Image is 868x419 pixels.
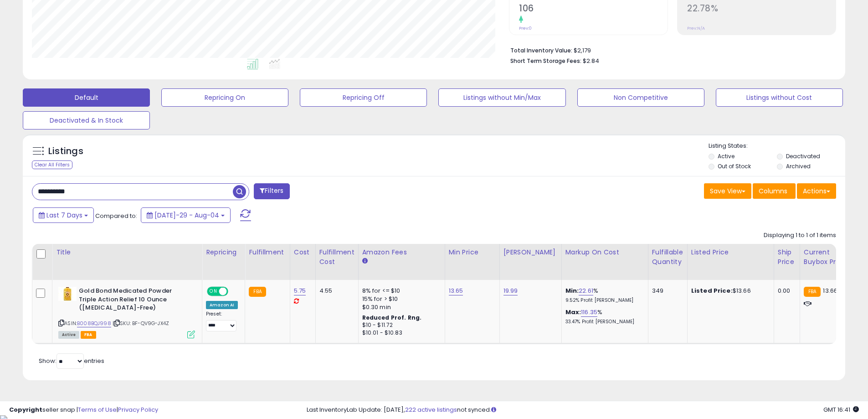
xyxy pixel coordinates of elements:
div: 15% for > $10 [362,295,438,303]
h2: 22.78% [687,3,836,16]
label: Archived [786,162,811,170]
button: Listings without Cost [716,88,843,107]
div: Last InventoryLab Update: [DATE], not synced. [307,406,859,414]
div: Repricing [206,248,241,257]
h2: 106 [519,3,668,16]
a: B008BQJ998 [77,320,111,327]
div: Amazon AI [206,301,238,309]
div: Clear All Filters [32,160,72,169]
span: | SKU: BF-QV9G-JX4Z [113,320,169,327]
a: 5.75 [294,286,306,295]
button: Filters [254,183,289,199]
div: Fulfillable Quantity [652,248,683,267]
span: 2025-08-12 16:41 GMT [823,405,859,414]
div: Fulfillment Cost [319,248,354,267]
span: Last 7 Days [46,211,82,220]
button: Save View [704,183,751,199]
span: $2.84 [583,57,599,65]
div: [PERSON_NAME] [503,248,558,257]
span: Columns [759,186,787,196]
a: Terms of Use [78,405,117,414]
small: FBA [249,287,266,297]
b: Reduced Prof. Rng. [362,314,422,321]
div: Title [56,248,198,257]
button: Non Competitive [577,88,704,107]
div: 8% for <= $10 [362,287,438,295]
button: Repricing On [161,88,288,107]
div: Ship Price [778,248,796,267]
small: Amazon Fees. [362,257,368,265]
label: Active [718,152,734,160]
a: Privacy Policy [118,405,158,414]
div: 349 [652,287,680,295]
li: $2,179 [510,44,829,55]
a: 116.35 [581,308,597,317]
button: Actions [797,183,836,199]
button: Default [23,88,150,107]
img: 41VNkug3O6L._SL40_.jpg [58,287,77,301]
div: % [565,287,641,304]
b: Gold Bond Medicated Powder Triple Action Relief 10 Ounce ([MEDICAL_DATA]-Free) [79,287,190,315]
span: ON [208,288,219,295]
a: 13.65 [449,286,463,295]
div: Markup on Cost [565,248,644,257]
div: $10.01 - $10.83 [362,329,438,337]
div: Listed Price [691,248,770,257]
button: [DATE]-29 - Aug-04 [141,207,231,223]
button: Deactivated & In Stock [23,111,150,129]
button: Columns [753,183,796,199]
strong: Copyright [9,405,42,414]
button: Last 7 Days [33,207,94,223]
a: 19.99 [503,286,518,295]
div: $0.30 min [362,303,438,311]
div: Min Price [449,248,496,257]
th: The percentage added to the cost of goods (COGS) that forms the calculator for Min & Max prices. [561,244,648,280]
button: Listings without Min/Max [438,88,565,107]
label: Out of Stock [718,162,751,170]
b: Max: [565,308,581,316]
div: ASIN: [58,287,195,337]
div: Cost [294,248,312,257]
a: 222 active listings [405,405,457,414]
small: Prev: 0 [519,26,532,31]
b: Short Term Storage Fees: [510,57,581,65]
div: Current Buybox Price [804,248,851,267]
div: Fulfillment [249,248,286,257]
div: Amazon Fees [362,248,441,257]
a: 22.61 [579,286,593,295]
span: 13.66 [823,286,837,295]
p: 33.47% Profit [PERSON_NAME] [565,319,641,325]
h5: Listings [48,145,83,158]
span: Show: entries [39,357,104,365]
label: Deactivated [786,152,820,160]
p: Listing States: [709,142,845,150]
div: 4.55 [319,287,351,295]
span: [DATE]-29 - Aug-04 [154,211,219,220]
span: All listings currently available for purchase on Amazon [58,331,79,339]
div: 0.00 [778,287,793,295]
b: Min: [565,286,579,295]
div: Displaying 1 to 1 of 1 items [764,231,836,240]
div: seller snap | | [9,406,158,414]
small: Prev: N/A [687,26,705,31]
div: $13.66 [691,287,767,295]
b: Listed Price: [691,286,733,295]
span: FBA [81,331,96,339]
span: OFF [227,288,241,295]
div: Preset: [206,311,238,331]
div: % [565,308,641,325]
b: Total Inventory Value: [510,47,572,54]
div: $10 - $11.72 [362,321,438,329]
button: Repricing Off [300,88,427,107]
small: FBA [804,287,821,297]
span: Compared to: [95,212,137,220]
p: 9.52% Profit [PERSON_NAME] [565,297,641,304]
